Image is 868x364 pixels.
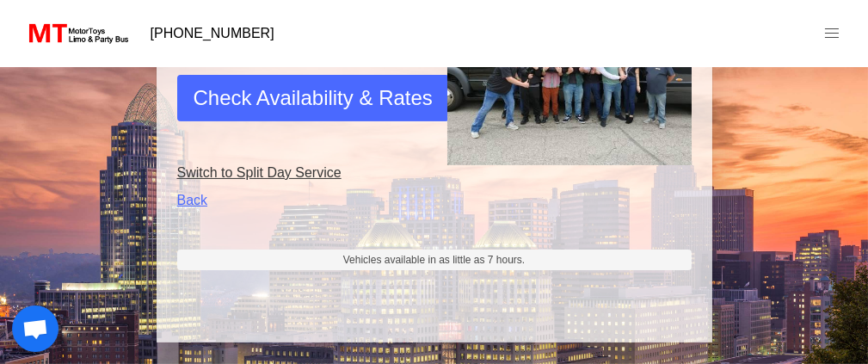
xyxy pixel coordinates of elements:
[140,16,285,51] a: [PHONE_NUMBER]
[194,83,433,114] span: Check Availability & Rates
[177,75,449,121] button: Check Availability & Rates
[177,190,422,211] a: Back
[177,3,439,132] iframe: reCAPTCHA
[343,252,525,268] span: Vehicles available in as little as 7 hours.
[12,305,58,352] div: Open chat
[24,22,130,46] img: MotorToys Logo
[810,11,854,56] a: menu
[177,163,422,183] a: Switch to Split Day Service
